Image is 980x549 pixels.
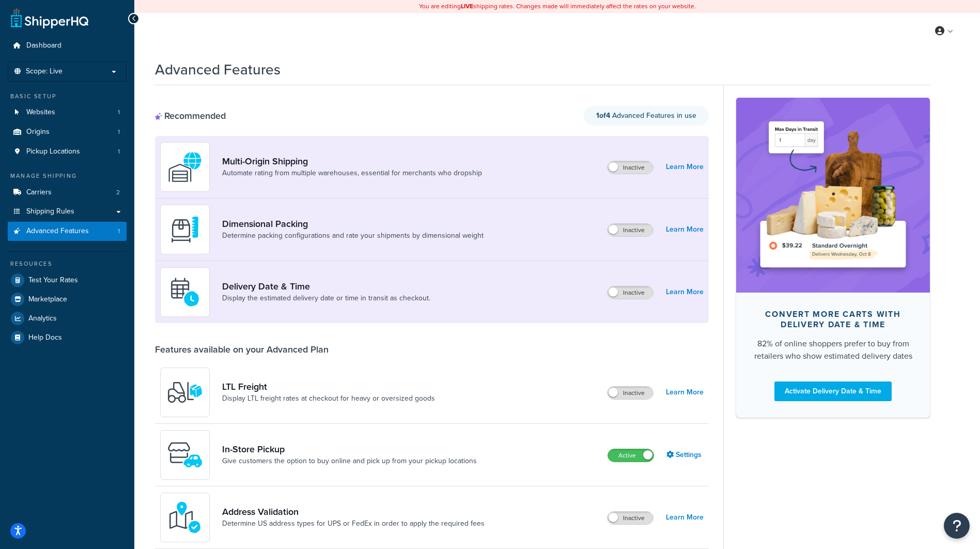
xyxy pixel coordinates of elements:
span: Advanced Features [26,227,89,236]
a: Learn More [666,510,704,525]
a: LTL Freight [222,381,435,392]
strong: 1 of 4 [596,110,610,121]
span: Analytics [28,314,57,323]
span: Websites [26,108,55,117]
a: Settings [666,448,704,462]
a: Give customers the option to buy online and pick up from your pickup locations [222,456,477,466]
div: Recommended [155,110,226,121]
span: 2 [116,188,120,197]
div: Manage Shipping [8,172,127,180]
span: 1 [118,227,120,236]
li: Pickup Locations [8,142,127,161]
a: In-Store Pickup [222,444,477,455]
div: Features available on your Advanced Plan [155,344,329,355]
a: Origins1 [8,123,127,142]
img: gfkeb5ejjkALwAAAABJRU5ErkJggg== [167,274,203,310]
a: Dashboard [8,36,127,55]
img: wfgcfpwTIucLEAAAAASUVORK5CYII= [167,437,203,473]
a: Pickup Locations1 [8,142,127,161]
a: Advanced Features1 [8,222,127,241]
label: Inactive [608,286,653,299]
span: Advanced Features in use [596,110,696,121]
a: Test Your Rates [8,271,127,289]
div: 82% of online shoppers prefer to buy from retailers who show estimated delivery dates [753,338,913,362]
a: Delivery Date & Time [222,281,430,292]
a: Learn More [666,222,704,237]
a: Learn More [666,285,704,299]
span: Test Your Rates [28,276,78,285]
span: Shipping Rules [26,207,74,216]
span: Help Docs [28,333,62,342]
a: Automate rating from multiple warehouses, essential for merchants who dropship [222,168,482,178]
li: Carriers [8,183,127,202]
span: 1 [118,128,120,136]
img: feature-image-ddt-36eae7f7280da8017bfb280eaccd9c446f90b1fe08728e4019434db127062ab4.png [752,113,914,277]
a: Analytics [8,309,127,328]
a: Carriers2 [8,183,127,202]
span: Marketplace [28,295,67,304]
img: y79ZsPf0fXUFUhFXDzUgf+ktZg5F2+ohG75+v3d2s1D9TjoU8PiyCIluIjV41seZevKCRuEjTPPOKHJsQcmKCXGdfprl3L4q7... [167,374,203,410]
a: Shipping Rules [8,202,127,221]
h1: Advanced Features [155,59,281,80]
img: WatD5o0RtDAAAAAElFTkSuQmCC [167,149,203,185]
a: Display LTL freight rates at checkout for heavy or oversized goods [222,393,435,404]
div: Convert more carts with delivery date & time [753,309,913,330]
a: Help Docs [8,328,127,347]
a: Determine US address types for UPS or FedEx in order to apply the required fees [222,518,485,529]
b: LIVE [461,2,473,11]
a: Multi-Origin Shipping [222,156,482,167]
label: Active [608,449,654,462]
a: Display the estimated delivery date or time in transit as checkout. [222,293,430,303]
img: DTVBYsAAAAAASUVORK5CYII= [167,211,203,248]
a: Marketplace [8,290,127,309]
a: Dimensional Packing [222,218,484,230]
a: Learn More [666,160,704,174]
label: Inactive [608,224,653,236]
span: 1 [118,147,120,156]
a: Address Validation [222,506,485,517]
span: Pickup Locations [26,147,80,156]
li: Advanced Features [8,222,127,241]
label: Inactive [608,387,653,399]
a: Websites1 [8,103,127,122]
label: Inactive [608,512,653,524]
img: kIG8fy0lQAAAABJRU5ErkJggg== [167,499,203,536]
li: Websites [8,103,127,122]
a: Activate Delivery Date & Time [774,382,892,401]
a: Determine packing configurations and rate your shipments by dimensional weight [222,231,484,241]
span: 1 [118,108,120,117]
label: Inactive [608,161,653,174]
span: Origins [26,128,50,136]
button: Open Resource Center [944,513,970,539]
li: Origins [8,123,127,142]
span: Scope: Live [26,67,63,76]
span: Dashboard [26,41,61,50]
div: Resources [8,260,127,268]
span: Carriers [26,188,52,197]
div: Basic Setup [8,92,127,101]
a: Learn More [666,385,704,400]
